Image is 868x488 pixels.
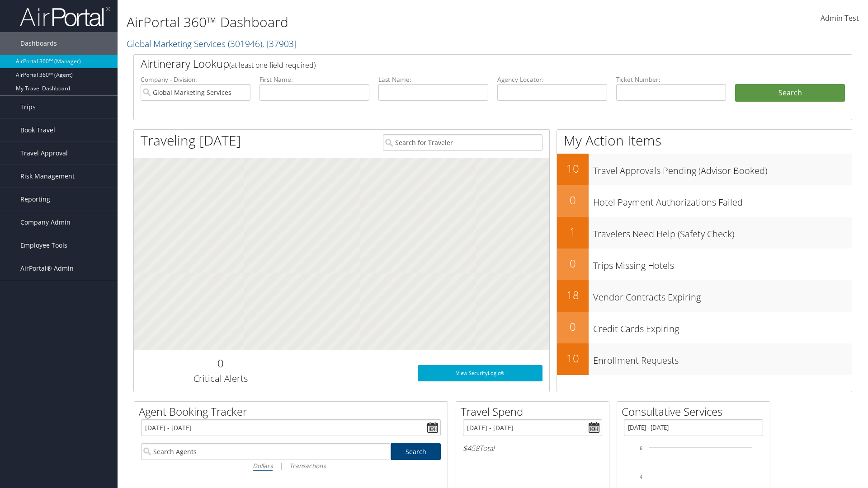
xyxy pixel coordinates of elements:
[141,356,300,371] h2: 0
[253,461,273,470] i: Dollars
[557,280,852,312] a: 18Vendor Contracts Expiring
[593,160,852,177] h3: Travel Approvals Pending (Advisor Booked)
[557,312,852,343] a: 0Credit Cards Expiring
[557,224,589,239] h2: 1
[228,38,262,50] span: ( 301946 )
[20,32,57,55] span: Dashboards
[821,13,859,23] span: Admin Test
[139,404,448,419] h2: Agent Booking Tracker
[557,249,852,280] a: 0Trips Missing Hotels
[557,217,852,249] a: 1Travelers Need Help (Safety Check)
[593,350,852,367] h3: Enrollment Requests
[262,38,297,50] span: , [ 37903 ]
[640,474,642,480] tspan: 4
[593,318,852,335] h3: Credit Cards Expiring
[461,404,609,419] h2: Travel Spend
[20,96,36,118] span: Trips
[616,75,726,84] label: Ticket Number:
[20,142,68,164] span: Travel Approval
[557,256,589,271] h2: 0
[593,286,852,304] h3: Vendor Contracts Expiring
[640,446,642,451] tspan: 6
[622,404,770,419] h2: Consultative Services
[141,75,250,84] label: Company - Division:
[141,460,441,471] div: |
[127,13,615,32] h1: AirPortal 360™ Dashboard
[735,84,845,102] button: Search
[20,188,50,211] span: Reporting
[141,443,391,460] input: Search Agents
[557,343,852,375] a: 10Enrollment Requests
[593,255,852,272] h3: Trips Missing Hotels
[463,443,479,453] span: $458
[20,234,67,257] span: Employee Tools
[593,223,852,240] h3: Travelers Need Help (Safety Check)
[821,5,859,33] a: Admin Test
[557,287,589,303] h2: 18
[557,185,852,217] a: 0Hotel Payment Authorizations Failed
[259,75,369,84] label: First Name:
[383,134,542,151] input: Search for Traveler
[127,38,297,50] a: Global Marketing Services
[593,192,852,209] h3: Hotel Payment Authorizations Failed
[463,443,602,453] h6: Total
[20,257,74,280] span: AirPortal® Admin
[557,192,589,208] h2: 0
[418,365,542,381] a: View SecurityLogic®
[391,443,441,460] a: Search
[20,165,75,188] span: Risk Management
[289,461,325,470] i: Transactions
[20,6,110,27] img: airportal-logo.png
[557,161,589,176] h2: 10
[229,60,316,70] span: (at least one field required)
[557,351,589,366] h2: 10
[557,319,589,334] h2: 0
[378,75,488,84] label: Last Name:
[557,154,852,185] a: 10Travel Approvals Pending (Advisor Booked)
[20,119,55,141] span: Book Travel
[557,131,852,150] h1: My Action Items
[141,56,785,71] h2: Airtinerary Lookup
[20,211,71,234] span: Company Admin
[497,75,607,84] label: Agency Locator:
[141,372,300,385] h3: Critical Alerts
[141,131,241,150] h1: Traveling [DATE]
